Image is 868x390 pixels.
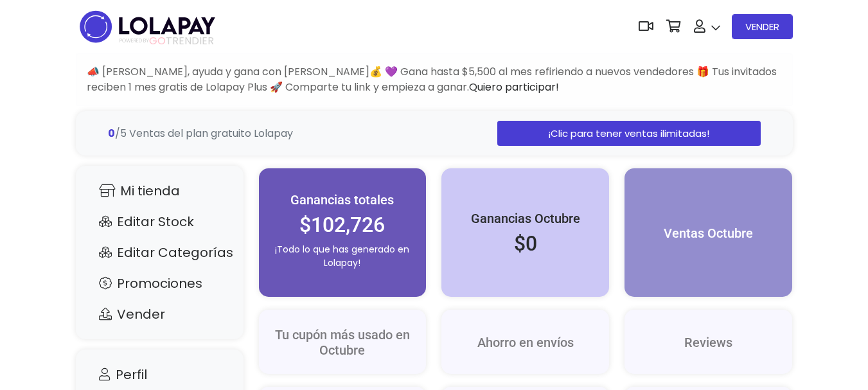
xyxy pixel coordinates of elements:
[637,226,779,241] h5: Ventas Octubre
[89,179,231,203] a: Mi tienda
[454,211,596,226] h5: Ganancias Octubre
[120,37,149,44] span: POWERED BY
[89,240,231,265] a: Editar Categorías
[89,362,231,387] a: Perfil
[454,335,596,350] h5: Ahorro en envíos
[120,35,214,47] span: TRENDIER
[469,80,559,94] a: Quiero participar!
[637,335,779,350] h5: Reviews
[108,126,115,141] strong: 0
[89,209,231,234] a: Editar Stock
[108,126,293,141] span: /5 Ventas del plan gratuito Lolapay
[732,14,793,39] a: VENDER
[87,64,777,94] span: 📣 [PERSON_NAME], ayuda y gana con [PERSON_NAME]💰 💜 Gana hasta $5,500 al mes refiriendo a nuevos v...
[454,231,596,256] h2: $0
[89,271,231,296] a: Promociones
[89,302,231,326] a: Vender
[149,33,166,48] span: GO
[272,192,414,208] h5: Ganancias totales
[272,243,414,270] p: ¡Todo lo que has generado en Lolapay!
[272,213,414,237] h2: $102,726
[272,327,414,358] h5: Tu cupón más usado en Octubre
[497,121,760,146] a: ¡Clic para tener ventas ilimitadas!
[76,6,219,47] img: logo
